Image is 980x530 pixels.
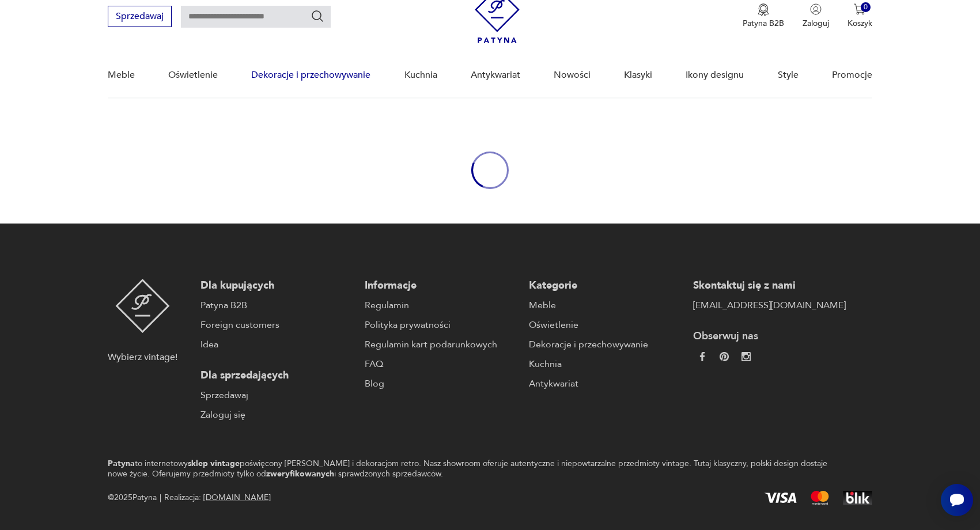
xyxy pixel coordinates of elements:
[529,357,682,371] a: Kuchnia
[108,491,157,505] span: @ 2025 Patyna
[765,493,797,503] img: Visa
[164,491,271,505] span: Realizacja:
[168,53,218,97] a: Oświetlenie
[854,3,865,15] img: Ikona koszyka
[203,492,271,503] a: [DOMAIN_NAME]
[108,350,177,364] p: Wybierz vintage!
[720,352,729,361] img: 37d27d81a828e637adc9f9cb2e3d3a8a.webp
[365,298,517,312] a: Regulamin
[200,408,353,422] a: Zaloguj się
[832,53,872,97] a: Promocje
[529,318,682,332] a: Oświetlenie
[803,3,829,29] button: Zaloguj
[810,3,822,15] img: Ikonka użytkownika
[200,298,353,312] a: Patyna B2B
[554,53,591,97] a: Nowości
[108,53,135,97] a: Meble
[693,279,846,293] p: Skontaktuj się z nami
[200,279,353,293] p: Dla kupujących
[108,459,832,479] p: to internetowy poświęcony [PERSON_NAME] i dekoracjom retro. Nasz showroom oferuje autentyczne i n...
[693,330,846,343] p: Obserwuj nas
[365,357,517,371] a: FAQ
[743,3,784,29] button: Patyna B2B
[365,377,517,391] a: Blog
[404,53,437,97] a: Kuchnia
[251,53,370,97] a: Dekoracje i przechowywanie
[861,2,871,12] div: 0
[471,53,520,97] a: Antykwariat
[115,279,170,333] img: Patyna - sklep z meblami i dekoracjami vintage
[758,3,769,16] img: Ikona medalu
[108,6,172,27] button: Sprzedawaj
[200,369,353,383] p: Dla sprzedających
[365,318,517,332] a: Polityka prywatności
[529,298,682,312] a: Meble
[803,18,829,29] p: Zaloguj
[311,9,324,23] button: Szukaj
[624,53,652,97] a: Klasyki
[743,18,784,29] p: Patyna B2B
[698,352,707,361] img: da9060093f698e4c3cedc1453eec5031.webp
[160,491,161,505] div: |
[743,3,784,29] a: Ikona medaluPatyna B2B
[108,13,172,21] a: Sprzedawaj
[365,338,517,351] a: Regulamin kart podarunkowych
[108,458,135,469] strong: Patyna
[811,491,829,505] img: Mastercard
[188,458,240,469] strong: sklep vintage
[529,338,682,351] a: Dekoracje i przechowywanie
[200,388,353,402] a: Sprzedawaj
[847,3,872,29] button: 0Koszyk
[847,18,872,29] p: Koszyk
[843,491,872,505] img: BLIK
[200,318,353,332] a: Foreign customers
[200,338,353,351] a: Idea
[686,53,744,97] a: Ikony designu
[266,468,334,479] strong: zweryfikowanych
[693,298,846,312] a: [EMAIL_ADDRESS][DOMAIN_NAME]
[529,279,682,293] p: Kategorie
[529,377,682,391] a: Antykwariat
[778,53,799,97] a: Style
[941,484,973,516] iframe: Smartsupp widget button
[365,279,517,293] p: Informacje
[741,352,751,361] img: c2fd9cf7f39615d9d6839a72ae8e59e5.webp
